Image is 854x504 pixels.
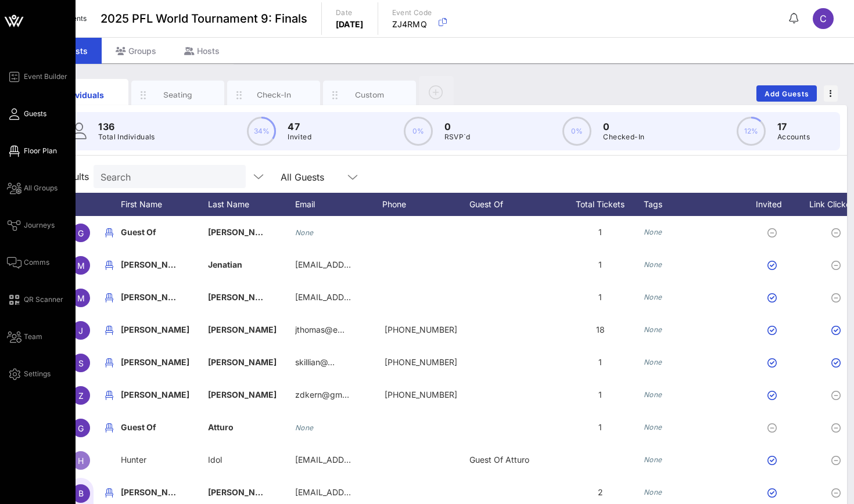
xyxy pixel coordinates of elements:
[644,325,662,334] i: None
[78,456,84,466] span: H
[644,193,742,216] div: Tags
[78,326,83,336] span: J
[78,228,84,238] span: G
[469,193,557,216] div: Guest Of
[392,7,432,19] p: Event Code
[295,228,314,237] i: None
[644,228,662,236] i: None
[288,120,311,134] p: 47
[121,227,156,237] span: Guest Of
[444,131,471,143] p: RSVP`d
[24,294,63,305] span: QR Scanner
[295,193,382,216] div: Email
[121,390,189,399] span: [PERSON_NAME]
[24,71,67,82] span: Event Builder
[77,261,85,271] span: M
[24,146,57,156] span: Floor Plan
[469,444,557,476] div: Guest Of Atturo
[644,293,662,301] i: None
[295,260,435,269] span: [EMAIL_ADDRESS][DOMAIN_NAME]
[208,357,277,367] span: [PERSON_NAME]
[644,488,662,496] i: None
[557,379,644,411] div: 1
[813,8,834,29] div: C
[121,260,189,269] span: [PERSON_NAME]
[820,13,827,24] span: C
[208,292,277,302] span: [PERSON_NAME]
[557,249,644,281] div: 1
[208,260,242,269] span: Jenatian
[274,165,367,188] div: All Guests
[121,455,146,465] span: Hunter
[121,292,189,302] span: [PERSON_NAME]
[78,391,84,401] span: Z
[208,422,234,432] span: Atturo
[208,390,277,399] span: [PERSON_NAME]
[7,70,67,84] a: Event Builder
[557,411,644,444] div: 1
[644,390,662,399] i: None
[7,144,57,158] a: Floor Plan
[98,131,155,143] p: Total Individuals
[24,332,42,342] span: Team
[756,85,817,102] button: Add Guests
[295,346,335,379] p: skillian@…
[121,487,189,497] span: [PERSON_NAME]
[644,358,662,366] i: None
[603,120,644,134] p: 0
[644,260,662,269] i: None
[336,7,364,19] p: Date
[295,487,435,497] span: [EMAIL_ADDRESS][DOMAIN_NAME]
[295,455,435,465] span: [EMAIL_ADDRESS][DOMAIN_NAME]
[444,120,471,134] p: 0
[24,220,55,231] span: Journeys
[7,293,63,307] a: QR Scanner
[7,181,58,195] a: All Groups
[644,423,662,431] i: None
[7,107,46,121] a: Guests
[777,120,810,134] p: 17
[557,346,644,379] div: 1
[382,193,469,216] div: Phone
[295,423,314,432] i: None
[248,89,300,100] div: Check-In
[101,10,307,27] span: 2025 PFL World Tournament 9: Finals
[208,227,277,237] span: [PERSON_NAME]
[385,390,457,399] span: +17049295658
[7,367,51,381] a: Settings
[557,281,644,314] div: 1
[170,38,234,64] div: Hosts
[208,455,222,465] span: Idol
[121,325,189,334] span: [PERSON_NAME]
[152,89,204,100] div: Seating
[7,255,49,269] a: Comms
[121,422,156,432] span: Guest Of
[208,193,295,216] div: Last Name
[281,172,324,182] div: All Guests
[603,131,644,143] p: Checked-In
[336,19,364,30] p: [DATE]
[208,487,277,497] span: [PERSON_NAME]
[24,257,49,268] span: Comms
[295,292,435,302] span: [EMAIL_ADDRESS][DOMAIN_NAME]
[742,193,806,216] div: Invited
[121,357,189,367] span: [PERSON_NAME]
[644,455,662,464] i: None
[78,358,84,368] span: S
[77,293,85,303] span: M
[764,89,810,98] span: Add Guests
[98,120,155,134] p: 136
[78,488,84,498] span: B
[385,325,457,334] span: +13367360537
[24,109,46,119] span: Guests
[24,183,58,193] span: All Groups
[288,131,311,143] p: Invited
[295,379,349,411] p: zdkern@gm…
[295,314,345,346] p: jthomas@e…
[7,330,42,344] a: Team
[24,369,51,379] span: Settings
[557,216,644,249] div: 1
[102,38,170,64] div: Groups
[78,423,84,433] span: G
[7,218,55,232] a: Journeys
